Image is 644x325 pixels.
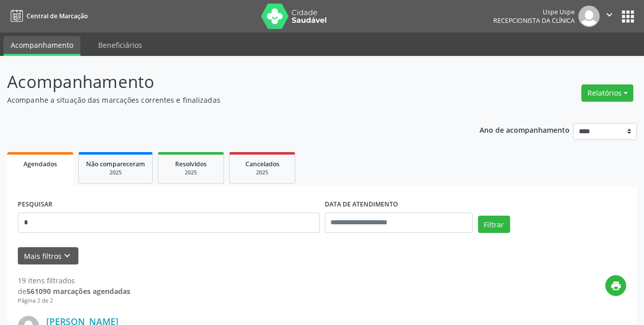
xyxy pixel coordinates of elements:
p: Acompanhe a situação das marcações correntes e finalizadas [7,95,448,105]
img: img [578,6,600,27]
span: Não compareceram [86,160,145,168]
button: apps [619,8,637,25]
div: 2025 [237,169,288,176]
button: Filtrar [478,216,510,233]
label: PESQUISAR [18,197,52,213]
div: de [18,286,130,297]
button: Relatórios [581,84,633,102]
div: Página 2 de 2 [18,297,130,305]
a: Acompanhamento [4,36,80,56]
i: print [610,280,622,291]
button: print [605,275,626,296]
div: 2025 [165,169,216,176]
a: Central de Marcação [7,8,88,24]
strong: 561090 marcações agendadas [26,286,130,296]
div: Uspe Uspe [493,8,575,16]
button: Mais filtroskeyboard_arrow_down [18,247,78,265]
div: 2025 [86,169,145,176]
p: Ano de acompanhamento [480,123,570,136]
span: Central de Marcação [26,12,88,20]
span: Agendados [23,160,57,168]
span: Recepcionista da clínica [493,16,575,25]
button:  [600,6,619,27]
p: Acompanhamento [7,69,448,95]
a: Beneficiários [91,36,149,54]
label: DATA DE ATENDIMENTO [325,197,398,213]
span: Cancelados [245,160,279,168]
i:  [604,9,615,20]
i: keyboard_arrow_down [62,250,73,261]
span: Resolvidos [175,160,207,168]
div: 19 itens filtrados [18,275,130,286]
